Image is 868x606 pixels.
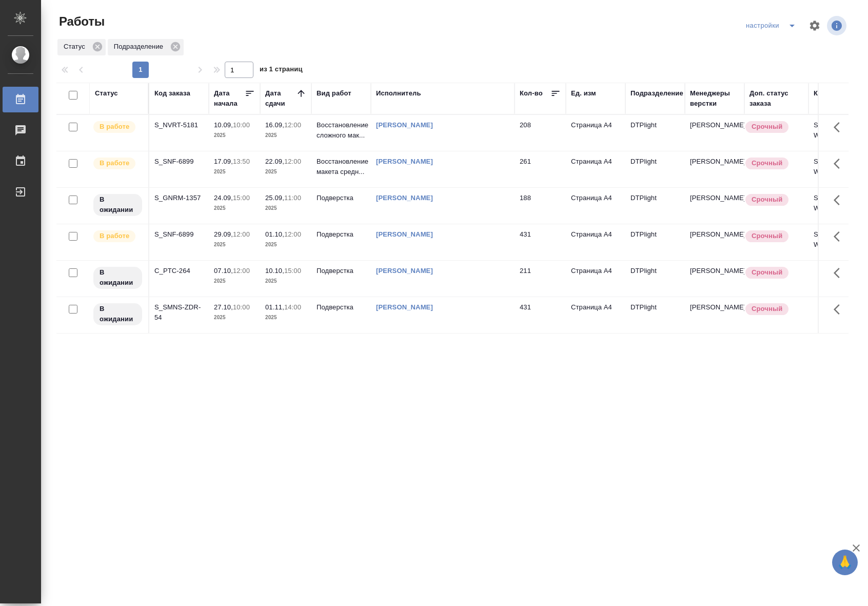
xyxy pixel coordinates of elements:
[690,157,739,167] p: [PERSON_NAME]
[233,303,250,311] p: 10:00
[92,266,143,290] div: Исполнитель назначен, приступать к работе пока рано
[284,230,301,238] p: 12:00
[57,39,106,55] div: Статус
[566,224,625,260] td: Страница А4
[566,297,625,333] td: Страница А4
[515,188,566,224] td: 188
[265,158,284,165] p: 22.09,
[64,42,89,52] p: Статус
[376,194,433,202] a: [PERSON_NAME]
[571,88,596,99] div: Ед. изм
[284,121,301,129] p: 12:00
[214,230,233,238] p: 29.09,
[376,230,433,238] a: [PERSON_NAME]
[100,122,129,132] p: В работе
[100,231,129,241] p: В работе
[630,88,683,99] div: Подразделение
[260,63,303,78] span: из 1 страниц
[233,230,250,238] p: 12:00
[265,167,306,177] p: 2025
[284,194,301,202] p: 11:00
[265,203,306,213] p: 2025
[749,88,803,109] div: Доп. статус заказа
[752,267,782,278] p: Срочный
[832,550,858,575] button: 🙏
[214,267,233,275] p: 07.10,
[100,158,129,168] p: В работе
[752,122,782,132] p: Срочный
[92,193,143,217] div: Исполнитель назначен, приступать к работе пока рано
[317,302,366,312] p: Подверстка
[814,88,853,99] div: Код работы
[376,158,433,165] a: [PERSON_NAME]
[154,157,204,167] div: S_SNF-6899
[214,240,255,250] p: 2025
[752,194,782,205] p: Срочный
[265,130,306,141] p: 2025
[566,261,625,297] td: Страница А4
[214,303,233,311] p: 27.10,
[100,267,136,288] p: В ожидании
[317,88,351,99] div: Вид работ
[265,267,284,275] p: 10.10,
[265,194,284,202] p: 25.09,
[154,266,204,276] div: C_PTC-264
[827,115,852,140] button: Здесь прячутся важные кнопки
[154,229,204,240] div: S_SNF-6899
[154,88,190,99] div: Код заказа
[233,267,250,275] p: 12:00
[625,188,685,224] td: DTPlight
[317,120,366,141] p: Восстановление сложного мак...
[376,88,421,99] div: Исполнитель
[114,42,167,52] p: Подразделение
[154,302,204,323] div: S_SMNS-ZDR-54
[154,193,204,203] div: S_GNRM-1357
[625,151,685,187] td: DTPlight
[56,13,105,30] span: Работы
[752,304,782,314] p: Срочный
[515,151,566,187] td: 261
[690,229,739,240] p: [PERSON_NAME]
[690,266,739,276] p: [PERSON_NAME]
[214,88,245,109] div: Дата начала
[317,193,366,203] p: Подверстка
[317,157,366,177] p: Восстановление макета средн...
[214,194,233,202] p: 24.09,
[827,261,852,285] button: Здесь прячутся важные кнопки
[827,16,849,35] span: Посмотреть информацию
[515,115,566,151] td: 208
[625,297,685,333] td: DTPlight
[808,224,868,260] td: S_SNF-6899-WK-015
[265,121,284,129] p: 16.09,
[827,297,852,322] button: Здесь прячутся важные кнопки
[265,312,306,323] p: 2025
[625,261,685,297] td: DTPlight
[566,151,625,187] td: Страница А4
[214,130,255,141] p: 2025
[625,224,685,260] td: DTPlight
[154,120,204,130] div: S_NVRT-5181
[808,188,868,224] td: S_GNRM-1357-WK-021
[95,88,118,99] div: Статус
[625,115,685,151] td: DTPlight
[743,17,802,34] div: split button
[284,267,301,275] p: 15:00
[566,115,625,151] td: Страница А4
[808,151,868,187] td: S_SNF-6899-WK-003
[752,231,782,241] p: Срочный
[92,302,143,326] div: Исполнитель назначен, приступать к работе пока рано
[100,194,136,215] p: В ожидании
[827,151,852,176] button: Здесь прячутся важные кнопки
[690,193,739,203] p: [PERSON_NAME]
[376,267,433,275] a: [PERSON_NAME]
[836,552,854,573] span: 🙏
[690,302,739,312] p: [PERSON_NAME]
[376,303,433,311] a: [PERSON_NAME]
[802,13,827,38] span: Настроить таблицу
[214,276,255,286] p: 2025
[690,120,739,130] p: [PERSON_NAME]
[214,167,255,177] p: 2025
[317,266,366,276] p: Подверстка
[214,312,255,323] p: 2025
[92,120,143,134] div: Исполнитель выполняет работу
